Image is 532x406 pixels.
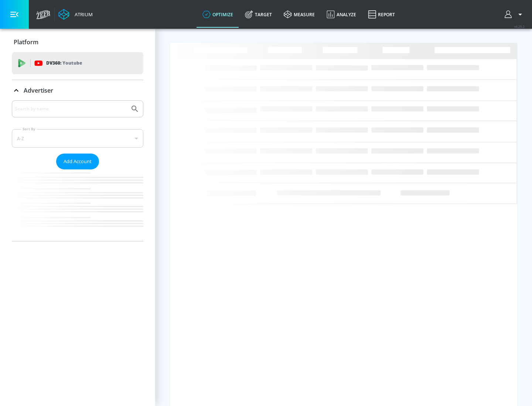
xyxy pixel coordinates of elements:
[21,127,37,131] label: Sort By
[72,11,93,18] div: Atrium
[56,154,99,169] button: Add Account
[278,1,321,28] a: measure
[514,24,525,28] span: v 4.25.2
[12,100,143,241] div: Advertiser
[58,9,93,20] a: Atrium
[12,80,143,101] div: Advertiser
[62,59,82,67] p: Youtube
[12,52,143,74] div: DV360: Youtube
[12,32,143,52] div: Platform
[14,38,38,46] p: Platform
[12,169,143,241] nav: list of Advertiser
[24,86,53,94] p: Advertiser
[46,59,82,67] p: DV360:
[64,157,92,166] span: Add Account
[15,104,127,114] input: Search by name
[197,1,239,28] a: optimize
[239,1,278,28] a: Target
[362,1,401,28] a: Report
[321,1,362,28] a: Analyze
[12,129,143,148] div: A-Z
